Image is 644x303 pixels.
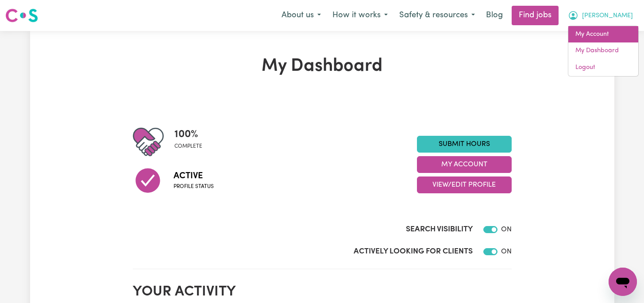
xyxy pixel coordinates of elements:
span: 100 % [174,127,202,142]
span: Active [174,169,214,183]
a: Submit Hours [417,136,512,153]
h2: Your activity [133,284,512,300]
button: My Account [562,6,639,25]
a: Find jobs [512,6,559,25]
button: View/Edit Profile [417,176,512,193]
iframe: Button to launch messaging window [609,268,637,296]
span: Profile status [174,183,214,191]
a: My Account [568,26,638,43]
button: My Account [417,156,512,173]
span: ON [501,226,512,233]
label: Search Visibility [406,224,473,235]
img: Careseekers logo [5,8,38,23]
button: Safety & resources [393,6,481,25]
h1: My Dashboard [133,56,512,77]
span: complete [174,142,202,150]
a: My Dashboard [568,42,638,59]
div: My Account [568,26,639,77]
a: Blog [481,6,508,25]
div: Profile completeness: 100% [174,127,209,157]
span: ON [501,248,512,255]
a: Logout [568,59,638,76]
span: [PERSON_NAME] [582,11,633,21]
a: Careseekers logo [5,5,38,26]
button: About us [276,6,327,25]
label: Actively Looking for Clients [354,246,473,257]
button: How it works [327,6,393,25]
